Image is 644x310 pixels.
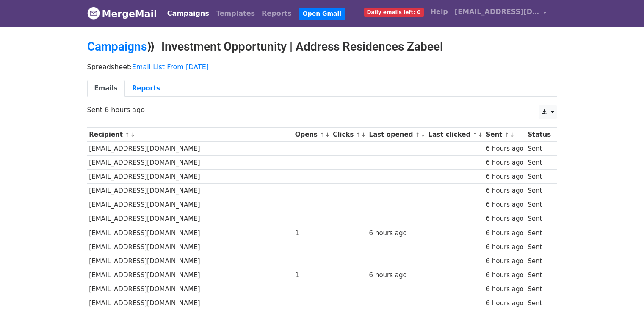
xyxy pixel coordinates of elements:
a: ↑ [473,132,477,138]
h2: ⟫ Investment Opportunity | Address Residences Zabeel [87,39,557,54]
td: [EMAIL_ADDRESS][DOMAIN_NAME] [87,282,293,296]
a: Daily emails left: 0 [361,3,427,20]
td: Sent [525,254,553,268]
a: Email List From [DATE] [132,63,209,71]
div: 6 hours ago [486,299,523,308]
div: 6 hours ago [486,200,523,210]
a: MergeMail [87,5,157,23]
div: 6 hours ago [486,271,523,280]
a: Reports [258,5,295,22]
span: Daily emails left: 0 [364,8,424,17]
a: ↑ [125,132,130,138]
a: ↓ [361,132,366,138]
a: Open Gmail [299,8,345,20]
td: [EMAIL_ADDRESS][DOMAIN_NAME] [87,170,293,184]
a: ↑ [356,132,361,138]
div: 6 hours ago [486,228,523,238]
td: Sent [525,212,553,226]
div: 6 hours ago [486,172,523,182]
div: 6 hours ago [486,242,523,252]
a: Templates [213,5,258,22]
a: ↓ [478,132,483,138]
div: 6 hours ago [486,144,523,154]
td: Sent [525,142,553,156]
div: 6 hours ago [486,214,523,224]
p: Sent 6 hours ago [87,105,557,114]
td: [EMAIL_ADDRESS][DOMAIN_NAME] [87,198,293,212]
td: Sent [525,240,553,254]
a: Emails [87,80,125,97]
a: ↓ [510,132,514,138]
span: [EMAIL_ADDRESS][DOMAIN_NAME] [455,7,539,17]
td: Sent [525,184,553,198]
img: MergeMail logo [87,7,100,20]
a: ↓ [420,132,425,138]
td: [EMAIL_ADDRESS][DOMAIN_NAME] [87,156,293,170]
div: 6 hours ago [486,186,523,196]
th: Sent [484,128,526,142]
div: 6 hours ago [486,285,523,294]
a: Help [427,3,451,20]
div: 6 hours ago [486,256,523,266]
td: Sent [525,226,553,240]
td: [EMAIL_ADDRESS][DOMAIN_NAME] [87,240,293,254]
td: [EMAIL_ADDRESS][DOMAIN_NAME] [87,268,293,282]
a: ↓ [130,132,135,138]
a: Campaigns [87,39,147,54]
a: ↑ [505,132,509,138]
a: Campaigns [164,5,213,22]
td: Sent [525,156,553,170]
div: 6 hours ago [369,271,424,280]
th: Opens [293,128,331,142]
a: ↓ [325,132,330,138]
td: [EMAIL_ADDRESS][DOMAIN_NAME] [87,142,293,156]
td: Sent [525,268,553,282]
th: Status [525,128,553,142]
th: Recipient [87,128,293,142]
p: Spreadsheet: [87,62,557,71]
a: ↑ [320,132,324,138]
th: Last clicked [426,128,484,142]
div: 6 hours ago [369,228,424,238]
a: ↑ [415,132,420,138]
th: Clicks [331,128,367,142]
td: [EMAIL_ADDRESS][DOMAIN_NAME] [87,184,293,198]
td: Sent [525,198,553,212]
a: [EMAIL_ADDRESS][DOMAIN_NAME] [451,3,550,23]
td: [EMAIL_ADDRESS][DOMAIN_NAME] [87,254,293,268]
div: 1 [295,271,329,280]
div: 6 hours ago [486,158,523,168]
th: Last opened [367,128,426,142]
td: Sent [525,170,553,184]
td: [EMAIL_ADDRESS][DOMAIN_NAME] [87,226,293,240]
div: 1 [295,228,329,238]
td: [EMAIL_ADDRESS][DOMAIN_NAME] [87,212,293,226]
a: Reports [125,80,167,97]
td: Sent [525,282,553,296]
